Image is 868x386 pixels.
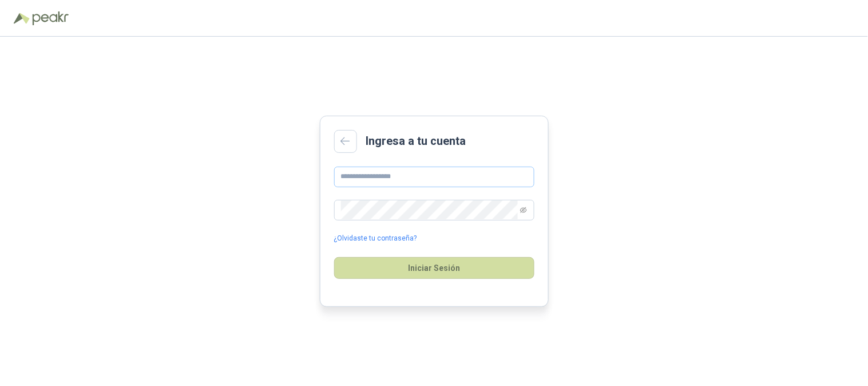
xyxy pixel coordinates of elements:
img: Peakr [32,11,69,25]
h2: Ingresa a tu cuenta [366,132,466,150]
button: Iniciar Sesión [334,257,534,279]
img: Logo [14,13,30,24]
span: eye-invisible [520,207,527,214]
a: ¿Olvidaste tu contraseña? [334,233,417,244]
